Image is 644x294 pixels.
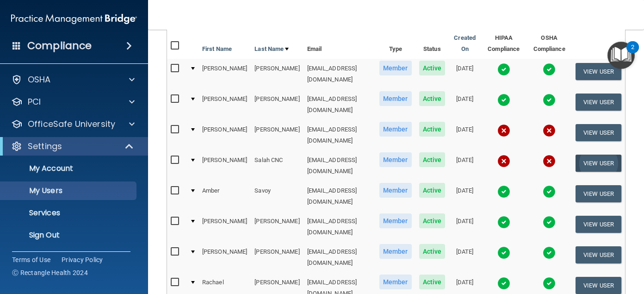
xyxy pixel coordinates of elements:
img: tick.e7d51cea.svg [543,63,556,76]
td: [PERSON_NAME] [198,212,251,242]
td: [PERSON_NAME] [198,150,251,181]
span: Member [379,122,412,137]
td: [PERSON_NAME] [198,242,251,273]
td: [DATE] [449,59,481,89]
button: Open Resource Center, 2 new notifications [607,42,635,69]
td: [DATE] [449,212,481,242]
span: Active [419,152,446,167]
a: PCI [11,96,135,107]
p: PCI [28,96,41,107]
img: tick.e7d51cea.svg [543,185,556,198]
td: [EMAIL_ADDRESS][DOMAIN_NAME] [303,181,376,212]
span: Member [379,183,412,198]
img: tick.e7d51cea.svg [497,94,510,106]
span: Ⓒ Rectangle Health 2024 [12,268,88,277]
span: Member [379,91,412,106]
p: Services [6,208,132,218]
a: Terms of Use [12,255,50,264]
button: View User [576,124,621,141]
button: View User [576,155,621,172]
td: [DATE] [449,120,481,150]
td: [PERSON_NAME] [251,120,303,150]
span: Member [379,61,412,75]
span: Active [419,91,446,106]
span: Member [379,213,412,228]
button: View User [576,63,621,80]
td: [PERSON_NAME] [251,59,303,89]
td: [DATE] [449,181,481,212]
span: Active [419,122,446,137]
p: OSHA [28,74,51,85]
a: OSHA [11,74,135,85]
th: OSHA Compliance [526,29,572,59]
td: [PERSON_NAME] [251,89,303,120]
p: OfficeSafe University [28,119,115,130]
td: [EMAIL_ADDRESS][DOMAIN_NAME] [303,242,376,273]
button: View User [576,216,621,233]
img: cross.ca9f0e7f.svg [497,124,510,137]
span: Active [419,244,446,259]
span: Active [419,213,446,228]
img: tick.e7d51cea.svg [543,277,556,290]
td: [EMAIL_ADDRESS][DOMAIN_NAME] [303,212,376,242]
th: Type [376,29,415,59]
span: Member [379,244,412,259]
td: [EMAIL_ADDRESS][DOMAIN_NAME] [303,150,376,181]
h4: Compliance [27,39,92,52]
td: [PERSON_NAME] [198,120,251,150]
a: Last Name [254,44,289,55]
img: cross.ca9f0e7f.svg [543,155,556,168]
button: View User [576,185,621,202]
img: tick.e7d51cea.svg [497,246,510,259]
img: cross.ca9f0e7f.svg [543,124,556,137]
span: Member [379,152,412,167]
p: My Users [6,186,132,195]
img: tick.e7d51cea.svg [543,94,556,106]
th: Status [415,29,449,59]
img: tick.e7d51cea.svg [497,185,510,198]
p: Sign Out [6,231,132,240]
a: First Name [202,44,232,55]
img: tick.e7d51cea.svg [497,63,510,76]
td: [PERSON_NAME] [251,212,303,242]
a: OfficeSafe University [11,119,135,130]
td: [PERSON_NAME] [198,59,251,89]
td: Amber [198,181,251,212]
a: Created On [452,32,477,55]
img: tick.e7d51cea.svg [543,246,556,259]
img: PMB logo [11,10,137,28]
button: View User [576,246,621,263]
div: 2 [631,47,634,59]
button: View User [576,94,621,111]
td: [EMAIL_ADDRESS][DOMAIN_NAME] [303,59,376,89]
td: [PERSON_NAME] [198,89,251,120]
p: Settings [28,141,62,152]
span: Active [419,61,446,75]
td: [PERSON_NAME] [251,242,303,273]
button: View User [576,277,621,294]
p: My Account [6,164,132,173]
img: tick.e7d51cea.svg [497,216,510,229]
span: Active [419,183,446,198]
img: cross.ca9f0e7f.svg [497,155,510,168]
a: Privacy Policy [62,255,103,264]
th: HIPAA Compliance [481,29,526,59]
td: [DATE] [449,150,481,181]
th: Email [303,29,376,59]
td: [EMAIL_ADDRESS][DOMAIN_NAME] [303,120,376,150]
span: Active [419,275,446,289]
img: tick.e7d51cea.svg [543,216,556,229]
td: [DATE] [449,242,481,273]
span: Member [379,275,412,289]
td: [DATE] [449,89,481,120]
img: tick.e7d51cea.svg [497,277,510,290]
td: Salah CNC [251,150,303,181]
td: [EMAIL_ADDRESS][DOMAIN_NAME] [303,89,376,120]
a: Settings [11,141,134,152]
td: Savoy [251,181,303,212]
